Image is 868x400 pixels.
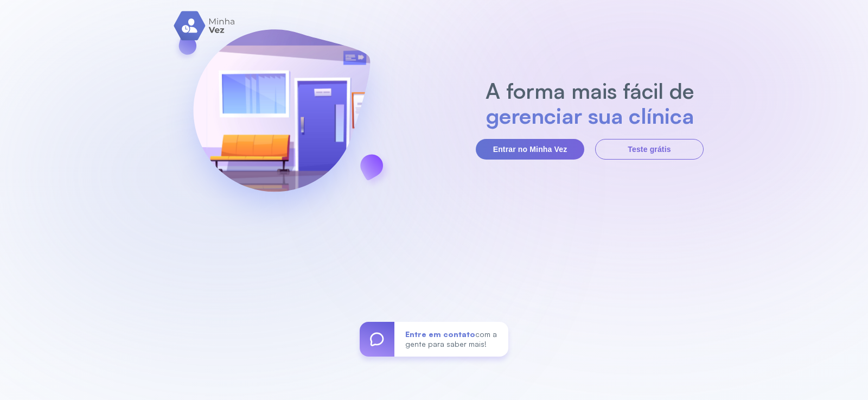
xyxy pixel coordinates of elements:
[405,329,475,339] span: Entre em contato
[174,11,236,41] img: logo.svg
[476,139,584,160] button: Entrar no Minha Vez
[480,78,700,103] h2: A forma mais fácil de
[164,1,399,237] img: banner-login.svg
[360,322,508,357] a: Entre em contatocom a gente para saber mais!
[394,322,508,357] div: com a gente para saber mais!
[480,103,700,128] h2: gerenciar sua clínica
[595,139,704,160] button: Teste grátis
